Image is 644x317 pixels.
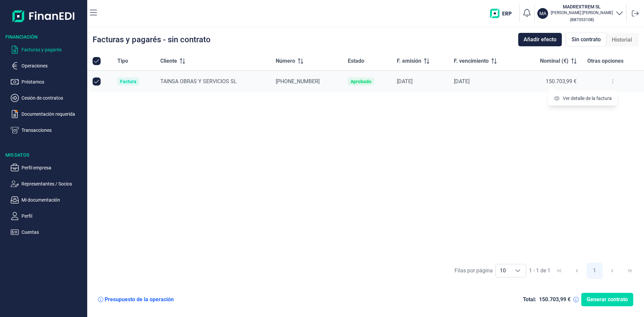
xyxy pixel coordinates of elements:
div: Facturas y pagarés - sin contrato [93,36,211,44]
img: erp [490,9,517,18]
span: 1 - 1 de 1 [529,268,550,273]
p: Cuentas [21,228,85,236]
button: Transacciones [11,126,85,134]
div: Choose [510,264,526,277]
span: Número [276,57,295,65]
div: Factura [120,79,137,84]
p: Transacciones [21,126,85,134]
div: Historial [606,33,637,47]
div: Aprobado [351,79,371,84]
p: Representantes / Socios [21,180,85,188]
button: Documentación requerida [11,110,85,118]
button: Next Page [604,263,620,279]
p: Cesión de contratos [21,94,85,102]
span: 10 [496,264,510,277]
div: Presupuesto de la operación [105,296,174,303]
li: Ver detalle de la factura [548,92,617,104]
button: Cesión de contratos [11,94,85,102]
button: Añadir efecto [518,33,562,46]
p: Facturas y pagarés [21,46,85,54]
button: Cuentas [11,228,85,236]
p: [PERSON_NAME] [PERSON_NAME] [551,10,613,15]
span: Otras opciones [587,57,624,65]
h3: MADREXTREM SL [551,3,613,10]
span: Estado [348,57,364,65]
button: Perfil [11,212,85,220]
img: Logo de aplicación [12,5,75,27]
div: 150.703,99 € [539,296,571,303]
span: Ver detalle de la factura [563,95,612,102]
span: Generar contrato [587,296,628,304]
button: MAMADREXTREM SL[PERSON_NAME] [PERSON_NAME](B87353108) [537,3,624,23]
span: TAINSA OBRAS Y SERVICIOS SL [160,78,237,85]
button: Representantes / Socios [11,180,85,188]
div: Filas por página [454,267,493,275]
button: Préstamos [11,78,85,86]
button: Facturas y pagarés [11,46,85,54]
p: Documentación requerida [21,110,85,118]
button: Perfil empresa [11,164,85,172]
button: Previous Page [569,263,585,279]
button: Generar contrato [581,293,633,306]
div: All items selected [93,57,101,65]
p: MA [539,10,546,17]
span: F. emisión [397,57,421,65]
small: Copiar cif [570,17,594,22]
div: [DATE] [397,78,443,85]
div: Row Unselected null [93,77,101,86]
span: [PHONE_NUMBER] [276,78,320,85]
button: Mi documentación [11,196,85,204]
p: Operaciones [21,62,85,70]
button: Operaciones [11,62,85,70]
div: Total: [523,296,536,303]
span: Sin contrato [572,36,601,44]
button: First Page [551,263,567,279]
span: Nominal (€) [540,57,569,65]
p: Préstamos [21,78,85,86]
div: [DATE] [454,78,514,85]
span: Cliente [160,57,177,65]
span: F. vencimiento [454,57,489,65]
p: Perfil empresa [21,164,85,172]
button: Last Page [622,263,638,279]
a: Ver detalle de la factura [553,95,612,102]
button: Page 1 [587,263,603,279]
span: Historial [612,36,632,44]
p: Mi documentación [21,196,85,204]
span: Tipo [117,57,128,65]
span: Añadir efecto [524,36,556,44]
div: Sin contrato [566,33,606,47]
p: Perfil [21,212,85,220]
span: 150.703,99 € [546,78,577,85]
